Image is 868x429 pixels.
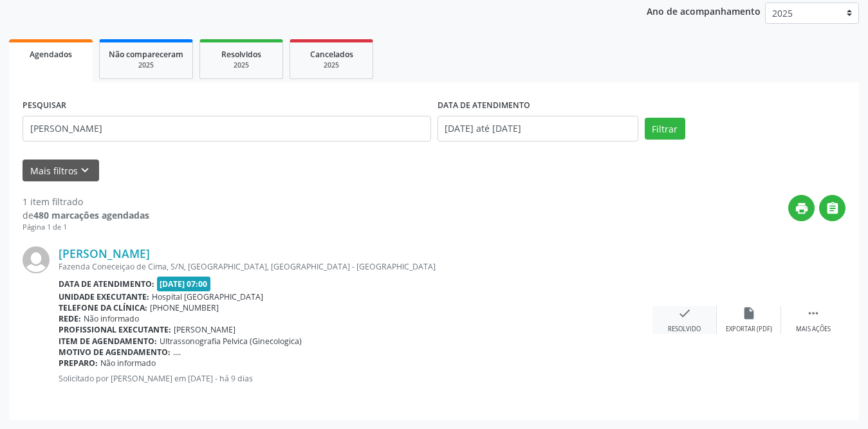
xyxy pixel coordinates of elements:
[59,261,652,272] div: Fazenda Coneceiçao de Cima, S/N, [GEOGRAPHIC_DATA], [GEOGRAPHIC_DATA] - [GEOGRAPHIC_DATA]
[59,336,157,347] b: Item de agendamento:
[819,195,845,221] button: 
[150,302,219,313] span: [PHONE_NUMBER]
[299,60,364,70] div: 2025
[30,49,72,60] span: Agendados
[59,313,81,324] b: Rede:
[23,246,50,273] img: img
[826,201,840,215] i: 
[795,201,809,215] i: print
[23,116,431,141] input: Nome, CNS
[788,195,815,221] button: print
[209,60,273,70] div: 2025
[173,347,181,358] span: ....
[438,96,530,116] label: DATA DE ATENDIMENTO
[23,208,149,222] div: de
[59,302,147,313] b: Telefone da clínica:
[647,3,761,19] p: Ano de acompanhamento
[174,324,235,335] span: [PERSON_NAME]
[109,60,183,70] div: 2025
[152,291,263,302] span: Hospital [GEOGRAPHIC_DATA]
[726,325,772,334] div: Exportar (PDF)
[23,160,99,182] button: Mais filtroskeyboard_arrow_down
[59,324,171,335] b: Profissional executante:
[59,291,149,302] b: Unidade executante:
[221,49,261,60] span: Resolvidos
[59,347,171,358] b: Motivo de agendamento:
[742,306,756,320] i: insert_drive_file
[310,49,353,60] span: Cancelados
[796,325,831,334] div: Mais ações
[645,118,685,140] button: Filtrar
[438,116,638,141] input: Selecione um intervalo
[806,306,820,320] i: 
[23,222,149,233] div: Página 1 de 1
[33,209,149,221] strong: 480 marcações agendadas
[78,163,92,178] i: keyboard_arrow_down
[59,278,154,289] b: Data de atendimento:
[59,373,652,384] p: Solicitado por [PERSON_NAME] em [DATE] - há 9 dias
[59,246,150,260] a: [PERSON_NAME]
[84,313,139,324] span: Não informado
[59,358,98,369] b: Preparo:
[160,336,302,347] span: Ultrassonografia Pelvica (Ginecologica)
[23,96,66,116] label: PESQUISAR
[23,195,149,208] div: 1 item filtrado
[109,49,183,60] span: Não compareceram
[668,325,701,334] div: Resolvido
[157,277,211,291] span: [DATE] 07:00
[100,358,156,369] span: Não informado
[678,306,692,320] i: check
